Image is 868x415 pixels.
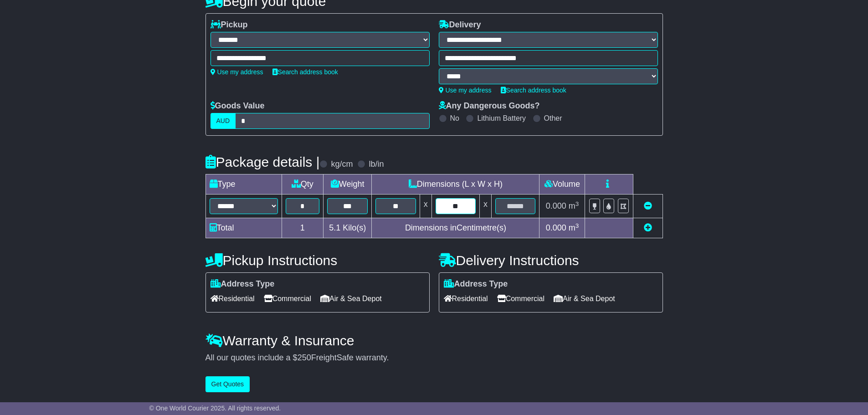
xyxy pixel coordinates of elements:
label: No [450,114,459,123]
sup: 3 [575,200,579,207]
td: Volume [539,174,585,195]
span: Commercial [497,292,544,306]
h4: Warranty & Insurance [205,333,663,348]
a: Use my address [439,87,492,94]
label: Goods Value [211,101,265,111]
span: Commercial [264,292,311,306]
span: © One World Courier 2025. All rights reserved. [149,405,281,412]
label: Delivery [439,20,481,30]
td: Kilo(s) [324,218,372,238]
label: kg/cm [331,159,353,169]
td: x [480,195,492,218]
sup: 3 [575,222,579,229]
span: Air & Sea Depot [554,292,615,306]
a: Add new item [644,223,652,232]
label: lb/in [369,159,384,169]
td: Type [205,174,282,195]
span: Air & Sea Depot [320,292,382,306]
span: 250 [298,353,311,362]
td: Total [205,218,282,238]
span: 0.000 [546,201,566,210]
label: Address Type [444,279,508,289]
label: Pickup [211,20,248,30]
td: Dimensions in Centimetre(s) [372,218,539,238]
label: Lithium Battery [477,114,526,123]
a: Remove this item [644,201,652,210]
span: m [569,223,579,232]
td: Qty [282,174,324,195]
span: Residential [444,292,488,306]
td: Dimensions (L x W x H) [372,174,539,195]
span: 0.000 [546,223,566,232]
label: Address Type [211,279,275,289]
a: Search address book [272,68,338,76]
td: x [420,195,431,218]
label: Other [544,114,562,123]
div: All our quotes include a $ FreightSafe warranty. [205,353,663,363]
h4: Pickup Instructions [205,253,430,268]
a: Use my address [211,68,263,76]
h4: Delivery Instructions [439,253,663,268]
label: Any Dangerous Goods? [439,101,540,111]
a: Search address book [501,87,566,94]
button: Get Quotes [205,376,250,392]
span: m [569,201,579,210]
h4: Package details | [205,154,320,169]
td: 1 [282,218,324,238]
td: Weight [324,174,372,195]
span: 5.1 [329,223,340,232]
label: AUD [211,113,236,129]
span: Residential [211,292,255,306]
